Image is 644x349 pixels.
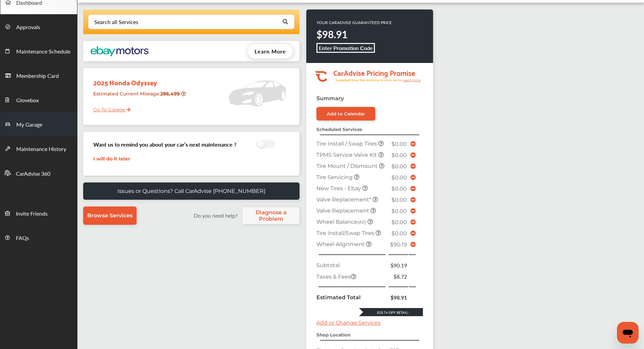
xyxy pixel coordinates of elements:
[388,292,409,303] td: $98.91
[391,186,407,192] span: $0.00
[357,219,366,225] small: (All)
[316,20,392,25] p: YOUR CARADVISE GUARANTEED PRICE
[16,47,70,56] span: Maintenance Schedule
[319,44,373,52] b: Enter Promotion Code
[0,136,77,160] a: Maintenance History
[617,322,639,344] iframe: Button to launch messaging window
[190,212,241,219] label: Do you need help?
[83,206,137,225] a: Browse Services
[403,78,421,82] tspan: Learn more
[391,174,407,181] span: $0.00
[316,185,362,192] span: New Tires - Ebay
[16,72,59,81] span: Membership Card
[333,66,415,79] tspan: CarAdvise Pricing Promise
[16,96,39,105] span: Glovebox
[88,71,187,88] div: 2025 Honda Odyssey
[0,112,77,136] a: My Garage
[83,182,300,200] a: Issues or Questions? Call CarAdvise [PHONE_NUMBER]
[87,212,133,219] span: Browse Services
[316,152,378,158] span: TPMS Service Valve Kit
[391,219,407,225] span: $0.00
[316,107,375,121] a: Add to Calendar
[316,219,367,225] span: Wheel Balance
[16,145,66,154] span: Maintenance History
[88,88,187,105] div: Estimated Current Mileage :
[16,234,29,243] span: FAQs
[391,141,407,147] span: $0.00
[315,292,388,303] td: Estimated Total
[359,310,423,315] div: $20.74 Off Retail!
[94,19,138,25] div: Search all Services
[391,163,407,170] span: $0.00
[316,241,366,247] span: Wheel Alignment
[391,230,407,237] span: $0.00
[0,63,77,87] a: Membership Card
[93,156,130,162] a: I will do it later
[316,230,376,236] span: Tire Install/Swap Tires
[316,140,378,147] span: Tire Install / Swap Tires
[93,140,236,148] h3: Want us to remind you about your car’s next maintenance ?
[316,196,373,203] span: Valve Replacement*
[316,163,379,169] span: Tire Mount / Dismount
[390,241,407,248] span: $90.19
[316,274,356,280] span: Taxes & Fees
[316,127,362,132] strong: Scheduled Services
[160,91,181,97] strong: 286,499
[391,152,407,158] span: $0.00
[316,27,348,41] strong: $98.91
[246,209,296,222] span: Diagnose a Problem
[0,14,77,39] a: Approvals
[117,188,265,194] p: Issues or Questions? Call CarAdvise [PHONE_NUMBER]
[388,260,409,271] td: $90.19
[316,174,354,180] span: Tire Servicing
[16,170,50,178] span: CarAdvise 360
[335,78,403,82] tspan: Guaranteed lower than retail price on every service.
[391,197,407,203] span: $0.00
[327,111,365,116] div: Add to Calendar
[316,208,371,214] span: Valve Replacement
[315,260,388,271] td: Subtotal
[0,87,77,112] a: Glovebox
[0,39,77,63] a: Maintenance Schedule
[242,207,300,224] a: Diagnose a Problem
[88,102,130,114] a: Go To Garage
[255,47,286,55] span: Learn More
[16,121,42,129] span: My Garage
[316,95,344,102] strong: Summary
[388,271,409,282] td: $8.72
[316,332,351,337] strong: Shop Location
[391,208,407,214] span: $0.00
[16,23,40,32] span: Approvals
[229,71,286,115] img: placeholder_car.5a1ece94.svg
[316,320,381,326] a: Add or Change Services
[16,210,48,218] span: Invite Friends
